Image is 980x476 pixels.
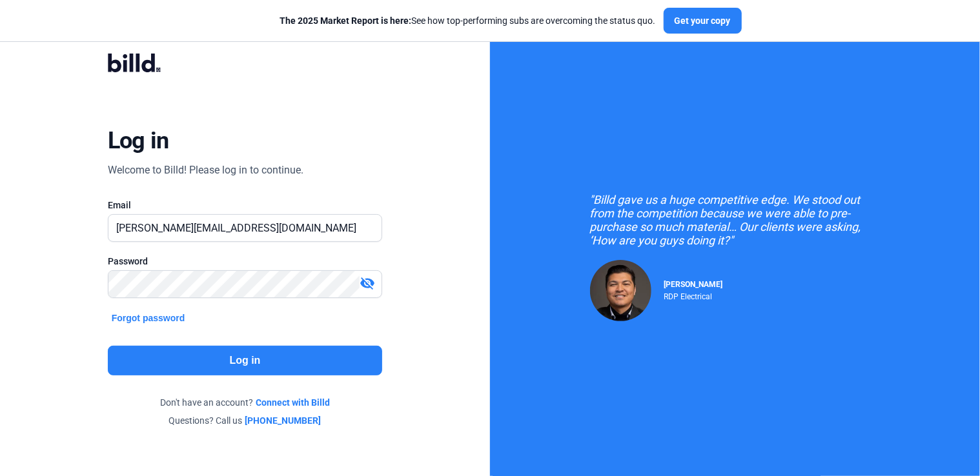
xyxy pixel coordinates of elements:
div: Questions? Call us [108,414,383,427]
div: Welcome to Billd! Please log in to continue. [108,163,303,178]
div: Email [108,199,383,212]
div: RDP Electrical [664,289,723,301]
button: Get your copy [664,8,742,34]
button: Forgot password [108,311,189,325]
img: Raul Pacheco [590,260,651,321]
mat-icon: visibility_off [360,275,375,291]
div: Password [108,255,383,268]
button: Log in [108,346,383,375]
span: The 2025 Market Report is here: [280,15,412,26]
div: Don't have an account? [108,396,383,409]
span: [PERSON_NAME] [664,280,723,289]
a: [PHONE_NUMBER] [245,414,322,427]
a: Connect with Billd [256,396,330,409]
div: See how top-performing subs are overcoming the status quo. [280,14,656,27]
div: Log in [108,126,169,155]
div: "Billd gave us a huge competitive edge. We stood out from the competition because we were able to... [590,193,881,247]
